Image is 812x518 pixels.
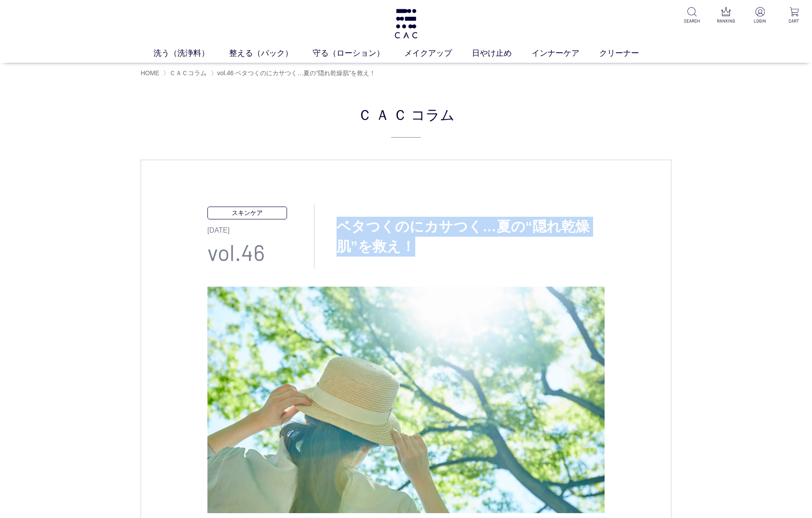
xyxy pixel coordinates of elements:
a: 洗う（洗浄料） [153,47,229,59]
a: 整える（パック） [229,47,313,59]
h3: ベタつくのにカサつく…夏の“隠れ乾燥肌”を救え！ [314,217,605,257]
li: 〉 [163,69,209,77]
span: コラム [411,104,455,125]
p: LOGIN [749,18,771,24]
p: CART [783,18,805,24]
a: インナーケア [532,47,599,59]
p: スキンケア [207,207,287,219]
a: クリーナー [599,47,659,59]
a: SEARCH [681,7,703,24]
span: vol.46 ベタつくのにカサつく…夏の“隠れ乾燥肌”を救え！ [217,69,376,77]
a: RANKING [715,7,737,24]
a: 守る（ローション） [313,47,404,59]
a: 日やけ止め [472,47,532,59]
li: 〉 [211,69,378,77]
a: HOME [141,69,159,77]
a: ＣＡＣコラム [169,69,207,77]
a: メイクアップ [404,47,472,59]
p: vol.46 [207,236,314,269]
p: RANKING [715,18,737,24]
a: CART [783,7,805,24]
img: 寝苦しい夜にサヨナラ！快眠を叶える5つのポイント [207,287,605,513]
p: SEARCH [681,18,703,24]
img: logo [393,9,419,38]
h2: ＣＡＣ [141,104,671,138]
p: [DATE] [207,219,314,236]
a: LOGIN [749,7,771,24]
